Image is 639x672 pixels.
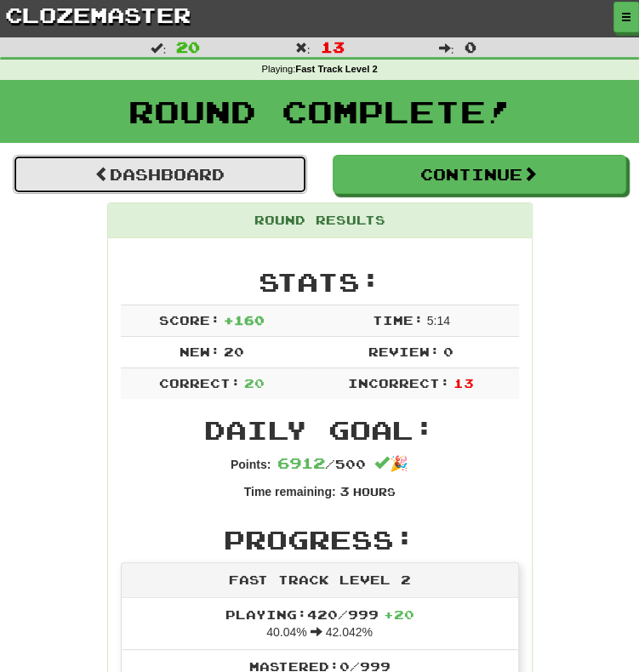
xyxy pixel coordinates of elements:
[224,313,265,327] span: + 160
[368,345,440,359] span: Review:
[465,38,476,55] span: 0
[121,416,519,444] h2: Daily Goal:
[108,203,532,238] div: Round Results
[339,484,350,498] span: 3
[295,42,311,54] span: :
[348,376,450,390] span: Incorrect:
[373,313,424,327] span: Time:
[277,457,366,471] span: / 500
[122,563,518,598] div: Fast Track Level 2
[13,155,307,194] a: Dashboard
[121,268,519,296] h2: Stats:
[427,314,450,327] span: 5 : 14
[443,345,454,359] span: 0
[244,485,336,498] strong: Time remaining:
[244,376,265,390] span: 20
[159,313,220,327] span: Score:
[454,376,474,390] span: 13
[224,345,244,359] span: 20
[180,345,220,359] span: New:
[277,453,325,472] span: 6912
[159,376,241,390] span: Correct:
[122,598,518,650] li: 40.04% 42.042%
[225,607,414,622] span: Playing: 420 / 999
[151,42,166,54] span: :
[176,38,200,55] span: 20
[295,64,377,74] strong: Fast Track Level 2
[6,94,633,128] h1: Round Complete!
[374,455,408,472] span: 🎉
[352,486,395,498] small: Hours
[231,458,271,471] strong: Points:
[439,42,454,54] span: :
[333,155,627,194] button: Continue
[320,38,344,55] span: 13
[384,607,414,622] span: + 20
[121,526,519,554] h2: Progress:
